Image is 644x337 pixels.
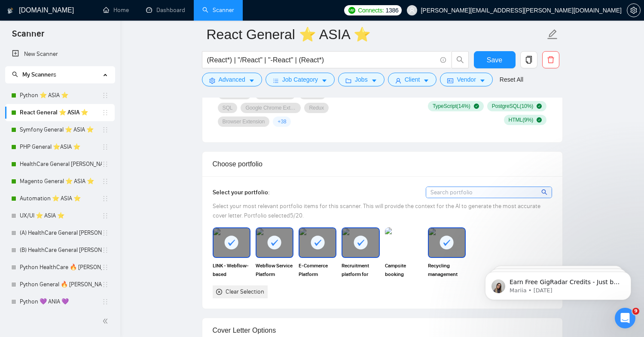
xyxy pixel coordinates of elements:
[426,187,552,198] input: Search portfolio
[213,189,270,196] span: Select your portfolio:
[423,77,429,84] span: caret-down
[20,173,102,190] a: Magento General ⭐️ ASIA ⭐️
[102,264,109,271] span: holder
[409,7,415,13] span: user
[102,92,109,99] span: holder
[5,46,115,63] li: New Scanner
[452,56,468,64] span: search
[102,212,109,219] span: holder
[20,293,102,310] a: Python 💜 ANIA 💜
[216,289,222,295] span: close-circle
[102,230,109,236] span: holder
[7,4,13,18] img: logo
[542,51,559,68] button: delete
[256,261,293,279] span: Webflow Service Platform
[273,77,279,84] span: bars
[5,259,115,276] li: Python HealthCare 🔥 BARTEK 🔥
[342,261,379,279] span: Recruitment platform for legal industry
[20,224,102,242] a: (A) HealthCare General [PERSON_NAME] 🔥 [PERSON_NAME] 🔥
[457,75,476,84] span: Vendor
[358,6,384,15] span: Connects:
[5,242,115,259] li: (B) HealthCare General Paweł K 🔥 BARTEK 🔥
[521,56,537,64] span: copy
[355,75,368,84] span: Jobs
[20,190,102,207] a: Automation ⭐️ ASIA ⭐️
[102,109,109,116] span: holder
[433,103,470,110] span: TypeScript ( 14 %)
[209,77,215,84] span: setting
[20,87,102,104] a: Python ⭐️ ASIA ⭐️
[5,156,115,173] li: HealthCare General Maciej ⭐️ASIA⭐️
[103,6,129,14] a: homeHome
[500,75,523,84] a: Reset All
[509,116,534,123] span: HTML ( 9 %)
[428,261,466,279] span: Recycling management reporting tool
[20,156,102,173] a: HealthCare General [PERSON_NAME] ⭐️ASIA⭐️
[474,51,516,68] button: Save
[474,104,479,109] span: check-circle
[219,75,245,84] span: Advanced
[20,259,102,276] a: Python HealthCare 🔥 [PERSON_NAME] 🔥
[627,7,640,14] span: setting
[348,7,355,14] img: upwork-logo.png
[615,308,635,328] iframe: Intercom live chat
[338,73,385,86] button: folderJobscaret-down
[202,73,262,86] button: settingAdvancedcaret-down
[385,261,423,279] span: Campsite booking platform
[102,247,109,254] span: holder
[537,104,542,109] span: check-circle
[299,261,336,279] span: E-Commerce Platform Optimization
[479,77,485,84] span: caret-down
[213,202,540,219] span: Select your most relevant portfolio items for this scanner. This will provide the context for the...
[627,3,641,17] button: setting
[5,173,115,190] li: Magento General ⭐️ ASIA ⭐️
[12,71,56,78] span: My Scanners
[5,293,115,310] li: Python 💜 ANIA 💜
[213,261,250,279] span: LINK - Webflow-based Comprehensive Business Hub
[20,276,102,293] a: Python General 🔥 [PERSON_NAME] 🔥
[487,55,502,65] span: Save
[5,121,115,138] li: Symfony General ⭐️ ASIA ⭐️
[537,117,542,123] span: check-circle
[492,103,533,110] span: PostgreSQL ( 10 %)
[266,73,335,86] button: barsJob Categorycaret-down
[12,71,18,77] span: search
[632,308,639,315] span: 9
[223,104,233,111] span: SQL
[102,126,109,133] span: holder
[12,46,108,63] a: New Scanner
[345,77,351,84] span: folder
[5,190,115,207] li: Automation ⭐️ ASIA ⭐️
[388,73,437,86] button: userClientcaret-down
[447,77,453,84] span: idcard
[282,75,318,84] span: Job Category
[146,6,185,14] a: dashboardDashboard
[20,138,102,156] a: PHP General ⭐️ASIA ⭐️
[20,121,102,138] a: Symfony General ⭐️ ASIA ⭐️
[207,24,545,45] input: Scanner name...
[440,73,492,86] button: idcardVendorcaret-down
[102,317,111,325] span: double-left
[371,77,377,84] span: caret-down
[20,242,102,259] a: (B) HealthCare General [PERSON_NAME] K 🔥 [PERSON_NAME] 🔥
[395,77,401,84] span: user
[207,55,436,65] input: Search Freelance Jobs...
[309,104,324,111] span: Redux
[385,227,423,257] img: portfolio thumbnail image
[440,57,446,63] span: info-circle
[627,7,641,14] a: setting
[472,254,644,314] iframe: Intercom notifications message
[5,87,115,104] li: Python ⭐️ ASIA ⭐️
[102,281,109,288] span: holder
[543,56,559,64] span: delete
[321,77,327,84] span: caret-down
[102,178,109,185] span: holder
[452,51,469,68] button: search
[102,298,109,305] span: holder
[102,195,109,202] span: holder
[5,224,115,242] li: (A) HealthCare General Jerzy 🔥 BARTEK 🔥
[213,152,552,176] div: Choose portfolio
